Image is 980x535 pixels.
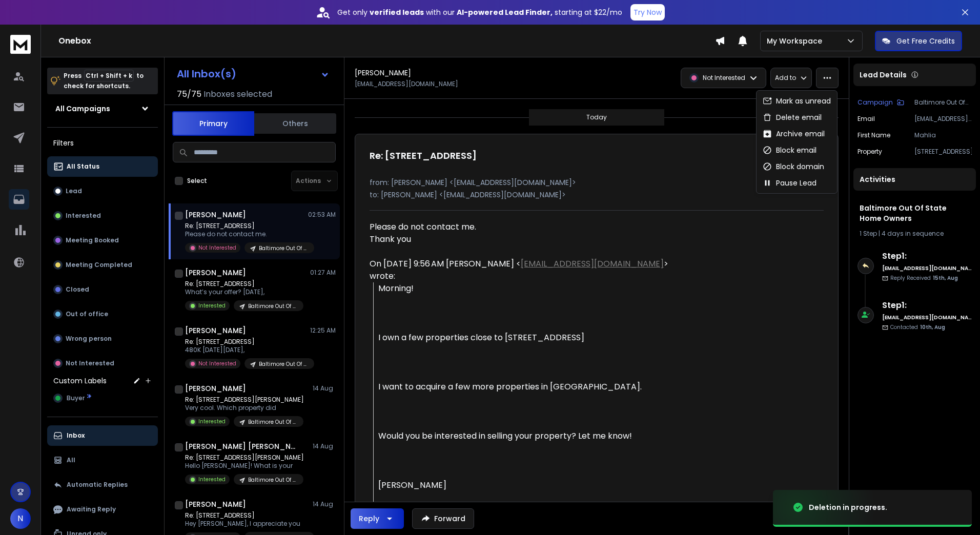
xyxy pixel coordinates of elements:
p: Inbox [67,431,85,440]
p: Automatic Replies [67,481,128,489]
p: 14 Aug [313,500,336,508]
div: Delete email [763,112,822,122]
label: Select [187,177,207,185]
p: My Workspace [767,36,826,46]
strong: AI-powered Lead Finder, [457,7,553,17]
a: [EMAIL_ADDRESS][DOMAIN_NAME] [521,258,664,270]
p: Interested [198,418,226,425]
div: | [860,230,970,238]
p: Re: [STREET_ADDRESS] [185,511,308,520]
h1: [PERSON_NAME] [185,210,246,220]
h1: [PERSON_NAME] [185,499,246,509]
p: What’s your offer? [DATE], [185,288,303,296]
p: 12:25 AM [310,326,336,335]
p: [STREET_ADDRESS] [914,148,972,156]
p: Reply Received [890,274,958,282]
p: Today [586,113,607,121]
strong: verified leads [370,7,424,17]
p: Meeting Completed [66,261,132,269]
p: Re: [STREET_ADDRESS] [185,222,308,230]
h6: Step 1 : [882,299,972,312]
h3: Custom Labels [53,376,107,386]
p: Baltimore Out Of State Home Owners [259,244,308,252]
span: 15th, Aug [933,274,958,282]
h1: Onebox [58,35,715,47]
h1: [PERSON_NAME] [PERSON_NAME] [185,441,298,451]
p: Not Interested [198,244,236,252]
span: 10th, Aug [920,323,945,331]
p: [EMAIL_ADDRESS][DOMAIN_NAME] [355,80,458,88]
span: Ctrl + Shift + k [84,70,134,81]
p: Not Interested [703,74,745,82]
p: Closed [66,285,89,294]
p: All Status [67,162,99,171]
h1: [PERSON_NAME] [185,383,246,394]
p: Re: [STREET_ADDRESS][PERSON_NAME] [185,454,304,462]
div: On [DATE] 9:56 AM [PERSON_NAME] < > wrote: [370,258,669,282]
div: Mark as unread [763,96,831,106]
p: Hello [PERSON_NAME]! What is your [185,462,304,470]
p: First Name [857,131,890,139]
p: Campaign [857,98,893,107]
p: Lead Details [860,70,907,80]
h1: [PERSON_NAME] [185,325,246,336]
p: Get only with our starting at $22/mo [337,7,622,17]
span: 75 / 75 [177,88,201,100]
h3: Filters [47,136,158,150]
p: 02:53 AM [308,211,336,219]
button: Primary [172,111,254,136]
p: Baltimore Out Of State Home Owners [248,302,297,310]
h1: All Campaigns [55,104,110,114]
p: Baltimore Out Of State Home Owners [248,418,297,426]
button: Forward [412,508,474,529]
img: logo [10,35,31,54]
h3: Inboxes selected [203,88,272,100]
p: 14 Aug [313,442,336,450]
h1: [PERSON_NAME] [185,267,246,278]
p: Contacted [890,323,945,331]
p: 480K [DATE][DATE], [185,346,308,354]
p: 01:27 AM [310,269,336,277]
p: Interested [66,212,101,220]
p: Add to [775,74,796,82]
p: Press to check for shortcuts. [64,71,144,91]
h6: [EMAIL_ADDRESS][DOMAIN_NAME] [882,314,972,321]
span: 1 Step [860,229,877,238]
p: from: [PERSON_NAME] <[EMAIL_ADDRESS][DOMAIN_NAME]> [370,177,824,188]
p: Not Interested [198,360,236,367]
p: Awaiting Reply [67,505,116,513]
div: Please do not contact me. [370,221,669,245]
div: Block domain [763,161,824,172]
p: 14 Aug [313,384,336,393]
h1: Re: [STREET_ADDRESS] [370,149,477,163]
p: All [67,456,75,464]
p: Try Now [634,7,662,17]
p: Wrong person [66,335,112,343]
h1: Baltimore Out Of State Home Owners [860,203,970,223]
h6: [EMAIL_ADDRESS][DOMAIN_NAME] [882,264,972,272]
div: Pause Lead [763,178,816,188]
p: Meeting Booked [66,236,119,244]
p: Re: [STREET_ADDRESS] [185,338,308,346]
div: Activities [853,168,976,191]
p: Baltimore Out Of State Home Owners [259,360,308,368]
p: Lead [66,187,82,195]
p: Email [857,115,875,123]
p: Hey [PERSON_NAME], I appreciate you [185,520,308,528]
h1: All Inbox(s) [177,69,236,79]
div: Thank you [370,233,669,245]
button: Others [254,112,336,135]
h6: Step 1 : [882,250,972,262]
div: Reply [359,513,379,524]
p: Not Interested [66,359,114,367]
p: [EMAIL_ADDRESS][DOMAIN_NAME] [914,115,972,123]
p: Mahlia [914,131,972,139]
p: Get Free Credits [896,36,955,46]
div: Block email [763,145,816,155]
p: Very cool. Which property did [185,404,304,412]
p: Re: [STREET_ADDRESS] [185,280,303,288]
p: Re: [STREET_ADDRESS][PERSON_NAME] [185,396,304,404]
span: Buyer [67,394,85,402]
span: N [10,508,31,529]
p: Out of office [66,310,108,318]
